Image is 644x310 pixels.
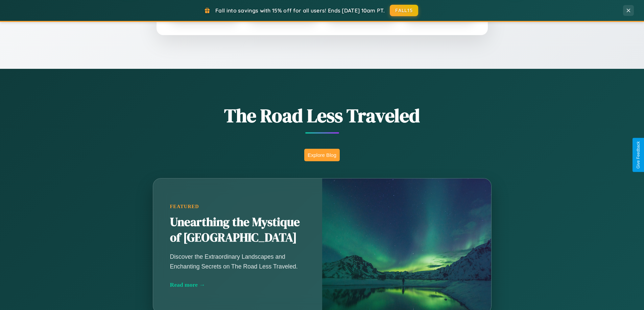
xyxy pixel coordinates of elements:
h2: Unearthing the Mystique of [GEOGRAPHIC_DATA] [170,215,305,246]
button: Explore Blog [304,149,340,161]
span: Fall into savings with 15% off for all users! Ends [DATE] 10am PT. [215,7,385,14]
p: Discover the Extraordinary Landscapes and Enchanting Secrets on The Road Less Traveled. [170,252,305,271]
h1: The Road Less Traveled [119,103,525,129]
div: Read more → [170,281,305,288]
div: Featured [170,204,305,209]
div: Give Feedback [636,141,641,169]
button: FALL15 [390,5,418,16]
